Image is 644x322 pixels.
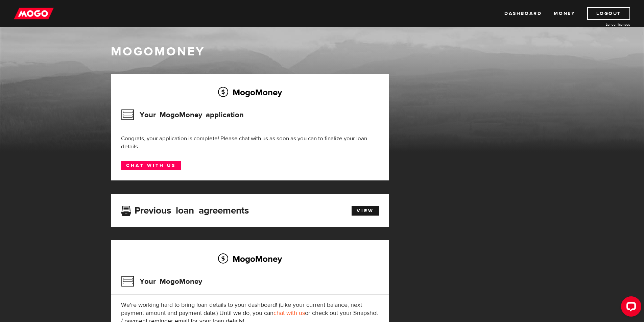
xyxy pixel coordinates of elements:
[587,7,630,20] a: Logout
[121,252,379,266] h2: MogoMoney
[616,294,644,322] iframe: LiveChat chat widget
[121,161,181,170] a: Chat with us
[273,309,305,317] a: chat with us
[504,7,542,20] a: Dashboard
[121,134,379,151] div: Congrats, your application is complete! Please chat with us as soon as you can to finalize your l...
[579,22,630,27] a: Lender licences
[352,206,379,216] a: View
[121,273,202,290] h3: Your MogoMoney
[554,7,575,20] a: Money
[121,205,249,214] h3: Previous loan agreements
[111,45,533,59] h1: MogoMoney
[121,106,244,124] h3: Your MogoMoney application
[14,7,54,20] img: mogo_logo-11ee424be714fa7cbb0f0f49df9e16ec.png
[121,85,379,99] h2: MogoMoney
